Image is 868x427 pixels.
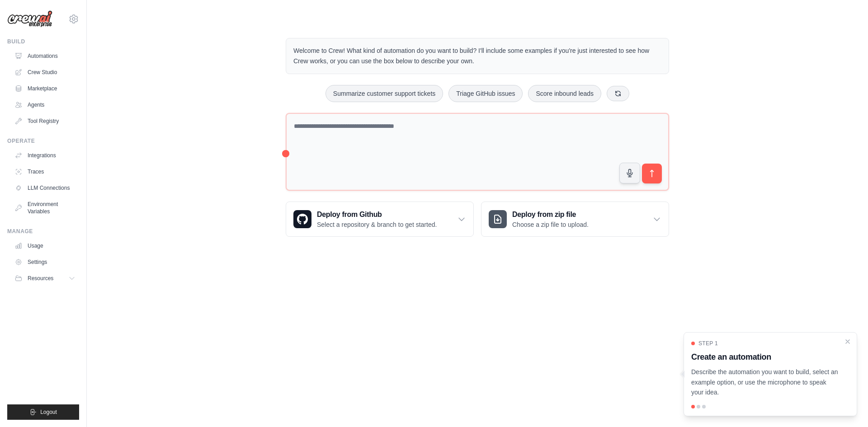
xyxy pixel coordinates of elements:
[11,65,79,80] a: Crew Studio
[11,114,79,128] a: Tool Registry
[11,181,79,195] a: LLM Connections
[11,81,79,96] a: Marketplace
[7,137,79,145] div: Operate
[512,209,589,220] h3: Deploy from zip file
[11,197,79,219] a: Environment Variables
[11,49,79,63] a: Automations
[448,85,523,102] button: Triage GitHub issues
[698,340,718,347] span: Step 1
[293,46,661,66] p: Welcome to Crew! What kind of automation do you want to build? I'll include some examples if you'...
[7,10,52,28] img: Logo
[11,98,79,112] a: Agents
[317,220,437,229] p: Select a repository & branch to get started.
[28,275,53,282] span: Resources
[40,408,57,416] span: Logout
[11,148,79,163] a: Integrations
[11,164,79,179] a: Traces
[844,338,851,345] button: Close walkthrough
[7,228,79,235] div: Manage
[512,220,589,229] p: Choose a zip file to upload.
[11,255,79,269] a: Settings
[528,85,601,102] button: Score inbound leads
[11,239,79,253] a: Usage
[317,209,437,220] h3: Deploy from Github
[691,351,839,363] h3: Create an automation
[823,384,868,427] iframe: Chat Widget
[325,85,443,102] button: Summarize customer support tickets
[7,404,79,420] button: Logout
[691,367,839,398] p: Describe the automation you want to build, select an example option, or use the microphone to spe...
[11,271,79,286] button: Resources
[7,38,79,45] div: Build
